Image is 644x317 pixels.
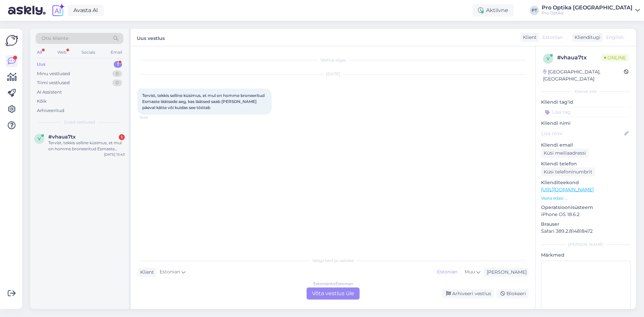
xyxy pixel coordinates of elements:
div: Vestlus algas [138,57,529,63]
p: Kliendi tag'id [541,99,631,106]
div: Minu vestlused [37,70,70,77]
div: Arhiveeritud [37,107,64,114]
div: Valige keel ja vastake [138,258,529,264]
span: #vhaua7tx [48,134,76,140]
p: Operatsioonisüsteem [541,204,631,211]
span: Otsi kliente [42,35,68,42]
div: 0 [112,80,122,86]
div: Blokeeri [496,289,529,298]
span: Online [601,54,629,61]
div: AI Assistent [37,89,62,96]
div: Kliendi info [541,89,631,95]
div: Klienditugi [572,34,600,41]
div: Estonian [434,267,461,277]
p: Kliendi email [541,142,631,149]
a: Pro Optika [GEOGRAPHIC_DATA]Pro Optika [542,5,640,16]
div: 1 [114,61,122,68]
div: [PERSON_NAME] [484,269,527,276]
input: Lisa tag [541,107,631,117]
p: Kliendi nimi [541,120,631,127]
div: 1 [119,134,125,140]
div: Klient [520,34,537,41]
p: Brauser [541,221,631,228]
div: # vhaua7tx [557,54,601,62]
div: [DATE] 15:43 [104,152,125,157]
div: Pro Optika [542,10,633,16]
div: Küsi meiliaadressi [541,149,589,158]
div: Pro Optika [GEOGRAPHIC_DATA] [542,5,633,10]
div: Uus [37,61,46,68]
span: v [38,136,41,141]
span: English [606,34,624,41]
div: Aktiivne [473,4,514,16]
a: Avasta AI [68,5,104,16]
div: Võta vestlus üle [307,287,360,300]
div: Tiimi vestlused [37,80,70,86]
span: Estonian [542,34,563,41]
a: [URL][DOMAIN_NAME] [541,187,594,193]
div: Email [109,48,123,57]
span: Estonian [160,268,180,276]
div: [GEOGRAPHIC_DATA], [GEOGRAPHIC_DATA] [543,68,624,83]
p: Kliendi telefon [541,160,631,167]
div: Arhiveeri vestlus [442,289,494,298]
span: 15:43 [140,115,165,120]
div: Tervist, tekkis selline küsimus, et mul on homme broneeritud Esmaste läätsede aeg, kas läätsed sa... [48,140,125,152]
div: Kõik [37,98,47,105]
div: Socials [80,48,97,57]
div: 0 [112,70,122,77]
div: [PERSON_NAME] [541,242,631,248]
p: Märkmed [541,252,631,259]
span: Muu [465,269,475,275]
div: Estonian to Estonian [313,281,353,287]
p: Safari 389.2.814818472 [541,228,631,235]
div: Klient [138,269,154,276]
div: All [36,48,43,57]
p: Klienditeekond [541,179,631,186]
div: PT [530,6,539,15]
p: iPhone OS 18.6.2 [541,211,631,218]
span: Tervist, tekkis selline küsimus, et mul on homme broneeritud Esmaste läätsede aeg, kas läätsed sa... [142,93,266,110]
div: Küsi telefoninumbrit [541,167,595,176]
div: Web [56,48,68,57]
span: v [547,56,549,61]
img: Askly Logo [5,34,18,47]
div: [DATE] [138,71,529,77]
p: Vaata edasi ... [541,195,631,201]
input: Lisa nimi [541,130,623,137]
img: explore-ai [51,3,65,17]
label: Uus vestlus [137,33,165,42]
span: Uued vestlused [64,119,95,125]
